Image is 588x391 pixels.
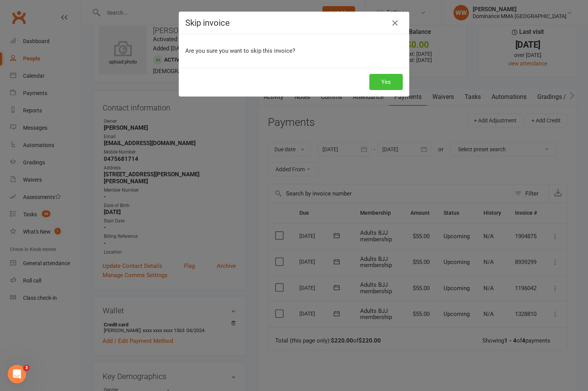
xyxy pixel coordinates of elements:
span: 3 [23,365,30,371]
button: Yes [369,74,403,90]
button: Close [389,17,401,29]
span: Are you sure you want to skip this invoice? [185,47,295,54]
iframe: Intercom live chat [8,365,26,383]
h4: Skip invoice [185,18,403,28]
